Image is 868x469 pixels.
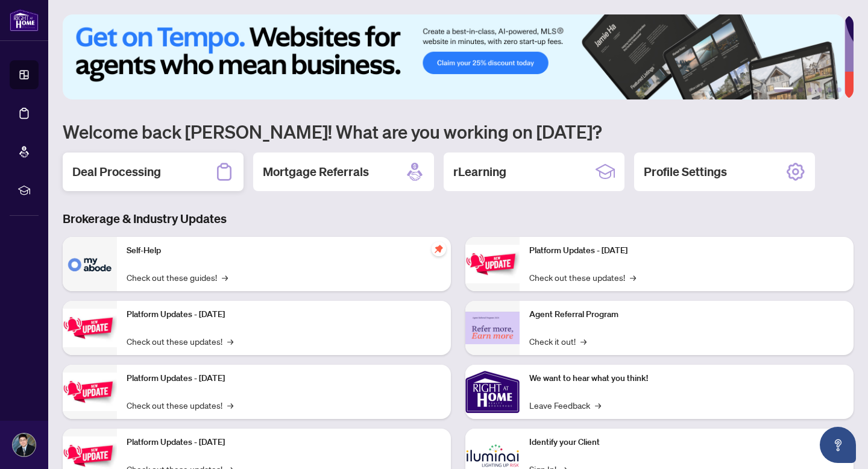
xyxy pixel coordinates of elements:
a: Check out these updates!→ [127,335,233,348]
h2: Profile Settings [644,163,727,180]
p: Platform Updates - [DATE] [127,436,441,449]
p: Platform Updates - [DATE] [127,372,441,385]
p: Platform Updates - [DATE] [529,244,844,257]
button: 1 [774,87,793,92]
button: 4 [817,87,822,92]
p: Agent Referral Program [529,308,844,321]
button: 2 [798,87,803,92]
img: Self-Help [63,237,117,291]
img: Slide 0 [63,14,844,99]
img: Platform Updates - June 23, 2025 [465,245,520,283]
span: → [222,271,228,284]
a: Leave Feedback→ [529,398,601,412]
img: Platform Updates - July 21, 2025 [63,373,117,411]
img: Platform Updates - September 16, 2025 [63,309,117,347]
button: 3 [808,87,813,92]
button: 5 [827,87,832,92]
p: Self-Help [127,244,441,257]
p: Platform Updates - [DATE] [127,308,441,321]
span: → [580,335,587,348]
img: logo [10,9,39,31]
button: 6 [837,87,841,92]
span: → [227,398,233,412]
button: Open asap [820,427,856,463]
p: Identify your Client [529,436,844,449]
h2: rLearning [453,163,506,180]
p: We want to hear what you think! [529,372,844,385]
span: → [630,271,636,284]
span: pushpin [432,242,446,256]
h2: Mortgage Referrals [263,163,369,180]
a: Check it out!→ [529,335,587,348]
img: Agent Referral Program [465,312,520,345]
img: Profile Icon [13,433,36,456]
span: → [595,398,601,412]
h2: Deal Processing [72,163,161,180]
a: Check out these guides!→ [127,271,228,284]
a: Check out these updates!→ [529,271,636,284]
h1: Welcome back [PERSON_NAME]! What are you working on [DATE]? [63,120,854,143]
img: We want to hear what you think! [465,365,520,419]
span: → [227,335,233,348]
a: Check out these updates!→ [127,398,233,412]
h3: Brokerage & Industry Updates [63,210,854,227]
